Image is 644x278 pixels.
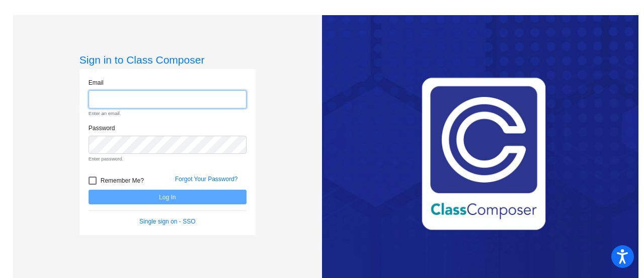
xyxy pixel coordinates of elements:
[89,190,247,204] button: Log In
[79,53,256,66] h3: Sign in to Class Composer
[89,124,115,133] label: Password
[139,218,195,225] a: Single sign on - SSO
[89,110,247,117] small: Enter an email.
[101,175,144,187] span: Remember Me?
[89,155,247,162] small: Enter password.
[89,78,104,87] label: Email
[175,176,238,183] a: Forgot Your Password?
